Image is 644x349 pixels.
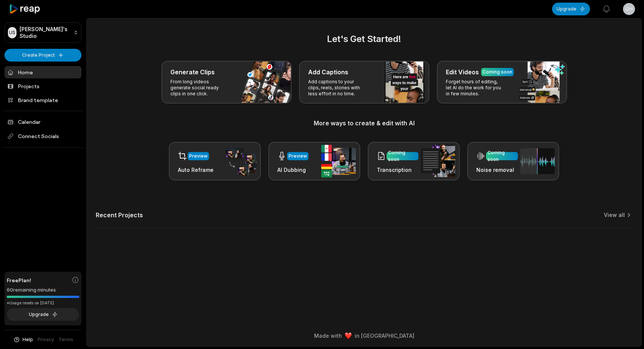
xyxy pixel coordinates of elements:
[421,145,455,177] img: transcription.png
[321,145,356,178] img: ai_dubbing.png
[178,166,214,174] h3: Auto Reframe
[170,79,229,97] p: From long videos generate social ready clips in one click.
[59,336,73,343] a: Terms
[604,211,625,219] a: View all
[476,166,518,174] h3: Noise removal
[96,119,632,128] h3: More ways to create & edit with AI
[13,336,33,343] button: Help
[5,80,81,92] a: Projects
[5,66,81,78] a: Home
[96,211,143,219] h2: Recent Projects
[7,300,79,306] div: *Usage resets on [DATE]
[170,68,215,77] h3: Generate Clips
[488,149,516,163] div: Coming soon
[23,336,33,343] span: Help
[7,308,79,321] button: Upgrade
[38,336,54,343] a: Privacy
[483,69,512,75] div: Coming soon
[5,129,81,143] span: Connect Socials
[446,68,479,77] h3: Edit Videos
[520,148,555,174] img: noise_removal.png
[308,68,348,77] h3: Add Captions
[189,153,208,159] div: Preview
[96,32,632,46] h2: Let's Get Started!
[222,147,256,176] img: auto_reframe.png
[446,79,504,97] p: Forget hours of editing, let AI do the work for you in few minutes.
[5,116,81,128] a: Calendar
[20,26,71,39] p: [PERSON_NAME]'s Studio
[93,332,635,340] div: Made with in [GEOGRAPHIC_DATA]
[5,49,81,62] button: Create Project
[5,94,81,106] a: Brand template
[345,332,352,339] img: heart emoji
[289,153,307,159] div: Preview
[552,3,590,15] button: Upgrade
[277,166,308,174] h3: AI Dubbing
[377,166,418,174] h3: Transcription
[388,149,417,163] div: Coming soon
[7,276,31,284] span: Free Plan!
[308,79,366,97] p: Add captions to your clips, reels, stories with less effort in no time.
[7,286,79,294] div: 60 remaining minutes
[8,27,17,38] div: US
